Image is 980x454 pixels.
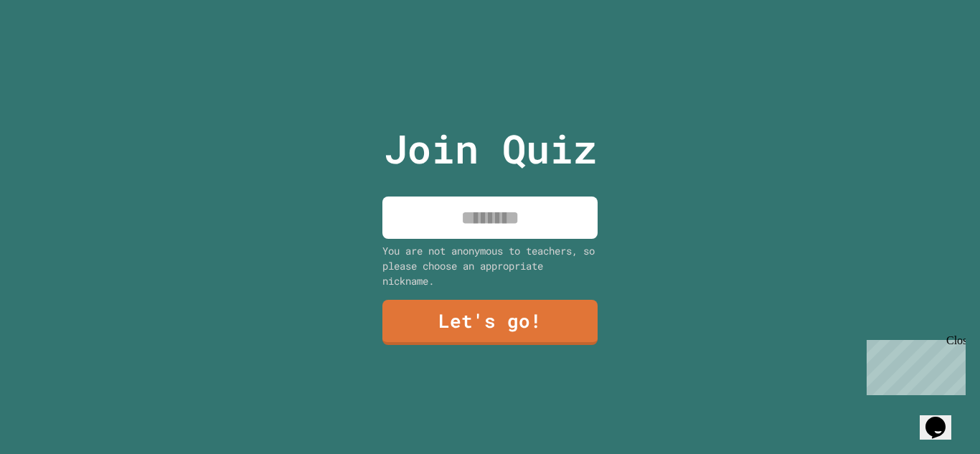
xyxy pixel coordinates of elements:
div: You are not anonymous to teachers, so please choose an appropriate nickname. [382,243,598,288]
p: Join Quiz [384,119,597,179]
iframe: chat widget [920,397,966,440]
iframe: chat widget [861,334,966,395]
div: Chat with us now!Close [6,6,99,91]
a: Let's go! [382,300,598,345]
